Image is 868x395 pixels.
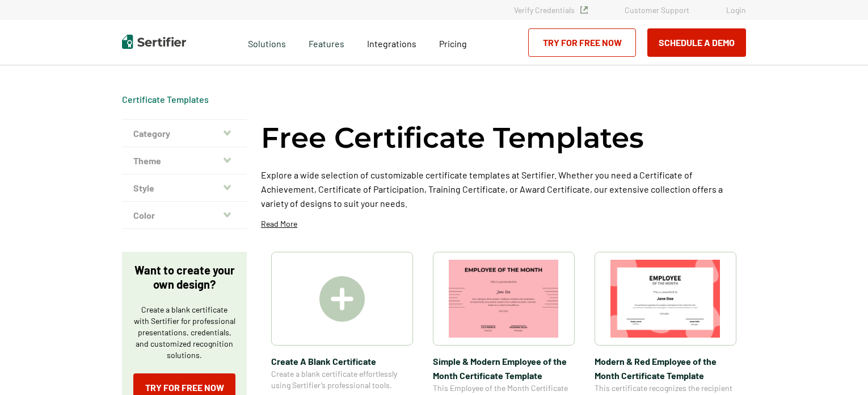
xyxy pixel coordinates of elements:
img: Verified [580,6,588,14]
a: Integrations [367,35,416,49]
span: Create a blank certificate effortlessly using Sertifier’s professional tools. [271,368,413,391]
span: Certificate Templates [122,94,209,105]
a: Try for Free Now [528,28,636,57]
p: Create a blank certificate with Sertifier for professional presentations, credentials, and custom... [133,304,235,361]
span: Create A Blank Certificate [271,354,413,368]
a: Customer Support [625,5,689,15]
button: Color [122,202,247,229]
p: Read More [261,218,297,230]
h1: Free Certificate Templates [261,119,644,156]
a: Verify Credentials [514,5,588,15]
span: Pricing [439,38,467,49]
span: Solutions [248,35,286,49]
img: Simple & Modern Employee of the Month Certificate Template [449,260,559,338]
div: Breadcrumb [122,94,209,105]
img: Create A Blank Certificate [319,276,365,322]
span: Features [309,35,344,49]
span: Integrations [367,38,416,49]
button: Theme [122,147,247,174]
button: Style [122,174,247,202]
img: Sertifier | Digital Credentialing Platform [122,35,186,49]
p: Want to create your own design? [133,263,235,292]
img: Modern & Red Employee of the Month Certificate Template [610,260,720,338]
span: Simple & Modern Employee of the Month Certificate Template [433,354,575,382]
p: Explore a wide selection of customizable certificate templates at Sertifier. Whether you need a C... [261,168,746,210]
button: Category [122,120,247,147]
a: Login [726,5,746,15]
a: Certificate Templates [122,94,209,105]
a: Pricing [439,35,467,49]
span: Modern & Red Employee of the Month Certificate Template [595,354,736,382]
